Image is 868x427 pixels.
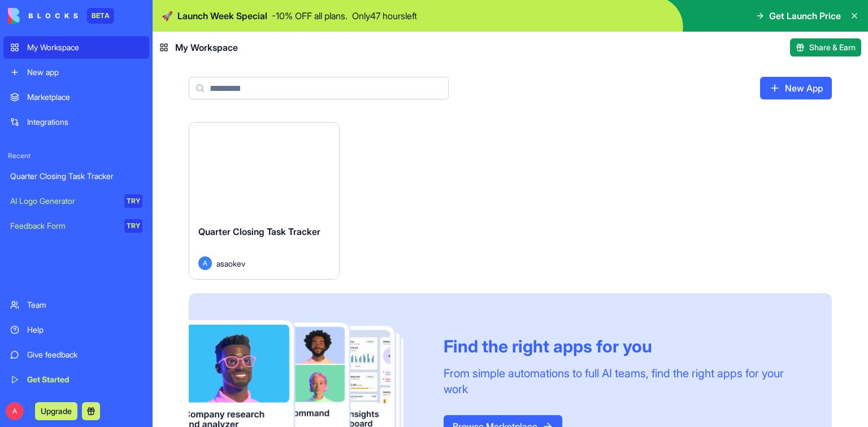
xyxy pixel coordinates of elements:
[790,38,861,56] button: Share & Earn
[177,9,267,23] span: Launch Week Special
[198,256,212,270] span: A
[10,195,116,207] div: AI Logo Generator
[175,41,238,54] span: My Workspace
[3,319,149,341] a: Help
[444,365,805,397] div: From simple automations to full AI teams, find the right apps for your work
[8,8,114,24] a: BETA
[3,36,149,59] a: My Workspace
[216,258,245,269] span: asaokev
[6,402,24,420] span: A
[769,9,841,23] span: Get Launch Price
[27,116,142,128] div: Integrations
[27,67,142,78] div: New app
[162,9,173,23] span: 🚀
[27,374,142,385] div: Get Started
[27,91,142,103] div: Marketplace
[124,194,142,208] div: TRY
[35,405,77,416] a: Upgrade
[3,86,149,108] a: Marketplace
[27,324,142,335] div: Help
[10,220,116,232] div: Feedback Form
[3,165,149,188] a: Quarter Closing Task Tracker
[10,171,142,182] div: Quarter Closing Task Tracker
[35,402,77,420] button: Upgrade
[198,226,320,237] span: Quarter Closing Task Tracker
[272,9,348,23] p: - 10 % OFF all plans.
[3,215,149,237] a: Feedback FormTRY
[27,349,142,360] div: Give feedback
[27,42,142,53] div: My Workspace
[444,336,805,356] div: Find the right apps for you
[3,294,149,316] a: Team
[3,368,149,391] a: Get Started
[8,8,78,24] img: logo
[3,343,149,366] a: Give feedback
[3,61,149,84] a: New app
[3,111,149,133] a: Integrations
[3,151,149,160] span: Recent
[87,8,114,24] div: BETA
[3,190,149,212] a: AI Logo GeneratorTRY
[124,219,142,233] div: TRY
[760,77,832,99] a: New App
[809,42,856,53] span: Share & Earn
[352,9,417,23] p: Only 47 hours left
[27,299,142,311] div: Team
[189,122,340,280] a: Quarter Closing Task TrackerAasaokev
